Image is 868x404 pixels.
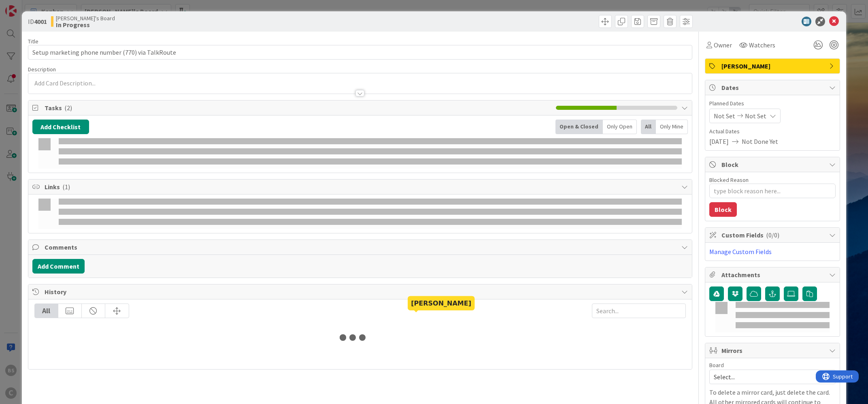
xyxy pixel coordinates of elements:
span: [PERSON_NAME] [721,61,825,71]
span: Select... [714,371,817,383]
span: [DATE] [709,137,729,146]
input: Search... [592,304,686,318]
b: 4001 [34,17,47,26]
span: [PERSON_NAME]'s Board [56,15,115,21]
span: ( 2 ) [64,104,72,112]
label: Title [28,38,38,45]
div: Only Open [603,120,637,134]
span: Dates [721,83,825,92]
span: Attachments [721,270,825,280]
span: Actual Dates [709,127,836,136]
button: Add Comment [32,259,85,274]
span: Watchers [749,40,775,50]
span: Not Set [714,111,735,121]
div: Open & Closed [555,120,603,134]
span: Custom Fields [721,230,825,240]
span: Support [17,1,37,11]
b: In Progress [56,21,115,28]
div: All [641,120,656,134]
span: Comments [45,242,678,252]
div: All [35,304,58,318]
span: Block [721,160,825,169]
span: Board [709,362,724,368]
span: Not Set [745,111,766,121]
span: History [45,287,678,297]
span: Links [45,182,678,192]
h5: [PERSON_NAME] [411,299,471,307]
span: ID [28,17,47,26]
button: Add Checklist [32,120,89,134]
span: ( 1 ) [62,183,70,191]
a: Manage Custom Fields [709,248,772,256]
span: Description [28,66,56,73]
div: Only Mine [656,120,688,134]
span: Owner [714,40,732,50]
button: Block [709,202,737,217]
input: type card name here... [28,45,693,60]
span: ( 0/0 ) [766,231,779,239]
label: Blocked Reason [709,176,749,184]
span: Planned Dates [709,99,836,108]
span: Not Done Yet [742,137,778,146]
span: Tasks [45,103,552,113]
span: Mirrors [721,346,825,355]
